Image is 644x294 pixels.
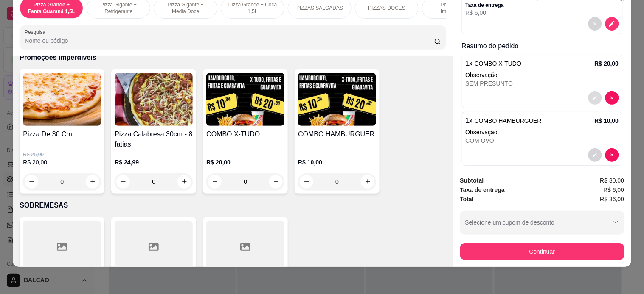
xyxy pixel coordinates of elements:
h4: COMBO HAMBURGUER [298,129,376,139]
p: Observação: [466,128,619,136]
p: PIZZAS DOCES [368,5,405,11]
p: Promoções Imperdíveis [429,1,478,15]
p: R$ 24,99 [115,158,193,166]
p: R$ 25,00 [23,151,101,158]
label: Pesquisa [25,28,48,36]
strong: Taxa de entrega [460,186,505,193]
button: decrease-product-quantity [605,148,619,162]
span: R$ 36,00 [600,194,624,204]
p: R$ 20,00 [23,158,101,166]
img: product-image [23,73,101,126]
button: decrease-product-quantity [588,91,602,105]
h4: Pizza De 30 Cm [23,129,101,139]
h4: Pizza Calabresa 30cm - 8 fatias [115,129,193,150]
div: COM OVO [466,136,619,145]
button: decrease-product-quantity [116,175,130,189]
p: SOBREMESAS [20,200,446,211]
h4: COMBO X-TUDO [206,129,284,139]
button: increase-product-quantity [177,175,191,189]
p: 1 x [466,116,542,126]
button: decrease-product-quantity [588,17,602,31]
input: Pesquisa [25,36,434,45]
p: Pizza Grande + Coca 1,5L [228,1,277,15]
strong: Subtotal [460,177,484,184]
button: decrease-product-quantity [588,148,602,162]
button: Selecione um cupom de desconto [460,211,624,234]
p: Taxa de entrega [466,2,604,8]
strong: Total [460,196,474,202]
img: product-image [206,73,284,126]
p: Resumo do pedido [462,41,623,51]
div: SEM PRESUNTO [466,79,619,88]
p: R$ 10,00 [595,116,619,125]
p: 1 x [466,58,522,69]
p: Observação: [466,71,619,79]
img: product-image [298,73,376,126]
button: decrease-product-quantity [605,91,619,105]
p: Promoções Imperdíveis [20,53,446,63]
p: R$ 20,00 [595,59,619,68]
p: Pizza Gigante + Media Doce [161,1,210,15]
p: Pizza Gigante + Refrigerante [94,1,143,15]
p: PIZZAS SALGADAS [296,5,343,11]
p: R$ 6,00 [466,8,604,17]
button: Continuar [460,243,624,260]
p: R$ 10,00 [298,158,376,166]
p: Pizza Grande + Fanta Guaraná 1,5L [27,1,76,15]
p: R$ 20,00 [206,158,284,166]
span: R$ 6,00 [604,185,624,194]
span: COMBO HAMBURGUER [475,117,542,124]
button: decrease-product-quantity [605,17,619,31]
span: COMBO X-TUDO [475,60,521,67]
span: R$ 30,00 [600,176,624,185]
img: product-image [115,73,193,126]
